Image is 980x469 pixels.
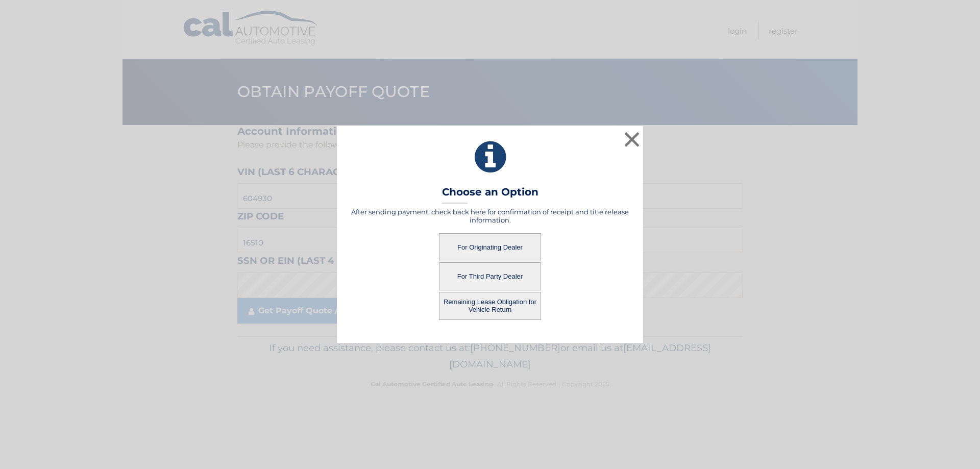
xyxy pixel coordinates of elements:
button: × [622,129,642,150]
h3: Choose an Option [442,186,538,204]
button: For Third Party Dealer [439,262,541,290]
button: Remaining Lease Obligation for Vehicle Return [439,292,541,320]
h5: After sending payment, check back here for confirmation of receipt and title release information. [350,208,630,224]
button: For Originating Dealer [439,233,541,261]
